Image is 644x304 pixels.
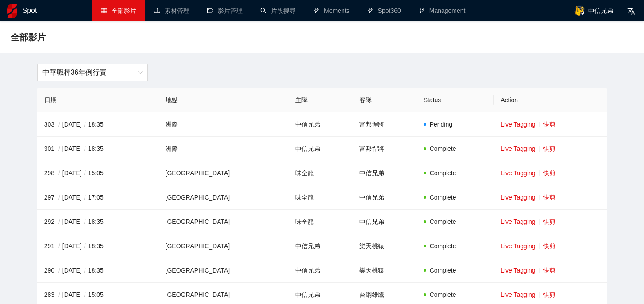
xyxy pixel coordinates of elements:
a: Live Tagging [501,291,535,298]
a: 快剪 [543,145,555,152]
td: 樂天桃猿 [352,234,416,258]
span: Complete [430,242,456,250]
th: 地點 [158,88,288,112]
th: Status [416,88,494,112]
a: thunderboltMoments [313,7,350,14]
td: 290 [DATE] 18:35 [37,258,158,283]
th: 客隊 [352,88,416,112]
td: 292 [DATE] 18:35 [37,210,158,234]
td: 中信兄弟 [288,137,352,161]
span: / [56,145,62,152]
td: [GEOGRAPHIC_DATA] [158,210,288,234]
th: 主隊 [288,88,352,112]
td: 291 [DATE] 18:35 [37,234,158,258]
a: 快剪 [543,218,555,225]
td: 中信兄弟 [352,161,416,185]
td: [GEOGRAPHIC_DATA] [158,258,288,283]
td: [GEOGRAPHIC_DATA] [158,185,288,210]
span: 全部影片 [11,30,46,44]
span: / [82,218,88,225]
span: 全部影片 [112,7,136,14]
span: Complete [430,169,456,177]
span: 中華職棒36年例行賽 [42,64,143,81]
a: 快剪 [543,121,555,128]
a: 快剪 [543,194,555,201]
span: / [56,169,62,177]
span: table [101,8,107,14]
td: 297 [DATE] 17:05 [37,185,158,210]
span: / [82,291,88,298]
td: 中信兄弟 [288,112,352,137]
th: 日期 [37,88,158,112]
td: 樂天桃猿 [352,258,416,283]
span: / [82,169,88,177]
span: / [56,267,62,274]
a: 快剪 [543,291,555,298]
a: Live Tagging [501,121,535,128]
td: 洲際 [158,112,288,137]
span: / [82,145,88,152]
img: logo [7,4,17,18]
td: 中信兄弟 [288,234,352,258]
a: Live Tagging [501,267,535,274]
a: thunderboltSpot360 [367,7,401,14]
td: 中信兄弟 [352,185,416,210]
span: / [82,267,88,274]
a: Live Tagging [501,145,535,152]
a: thunderboltManagement [419,7,466,14]
span: Complete [430,267,456,274]
td: 富邦悍將 [352,137,416,161]
span: / [82,194,88,201]
td: 味全龍 [288,185,352,210]
img: avatar [574,5,585,16]
td: 中信兄弟 [352,210,416,234]
a: Live Tagging [501,194,535,201]
span: / [56,121,62,128]
td: 味全龍 [288,161,352,185]
a: Live Tagging [501,242,535,250]
a: 快剪 [543,267,555,274]
span: Complete [430,145,456,152]
span: / [56,194,62,201]
td: 301 [DATE] 18:35 [37,137,158,161]
td: [GEOGRAPHIC_DATA] [158,234,288,258]
td: [GEOGRAPHIC_DATA] [158,161,288,185]
span: / [82,242,88,250]
a: upload素材管理 [154,7,189,14]
td: 洲際 [158,137,288,161]
a: search片段搜尋 [260,7,296,14]
th: Action [494,88,607,112]
td: 味全龍 [288,210,352,234]
a: video-camera影片管理 [207,7,243,14]
span: Pending [430,121,452,128]
td: 中信兄弟 [288,258,352,283]
a: Live Tagging [501,218,535,225]
span: / [56,291,62,298]
td: 298 [DATE] 15:05 [37,161,158,185]
span: / [56,242,62,250]
span: / [82,121,88,128]
a: 快剪 [543,242,555,250]
a: 快剪 [543,169,555,177]
span: Complete [430,194,456,201]
a: Live Tagging [501,169,535,177]
td: 富邦悍將 [352,112,416,137]
span: Complete [430,291,456,298]
span: Complete [430,218,456,225]
td: 303 [DATE] 18:35 [37,112,158,137]
span: / [56,218,62,225]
